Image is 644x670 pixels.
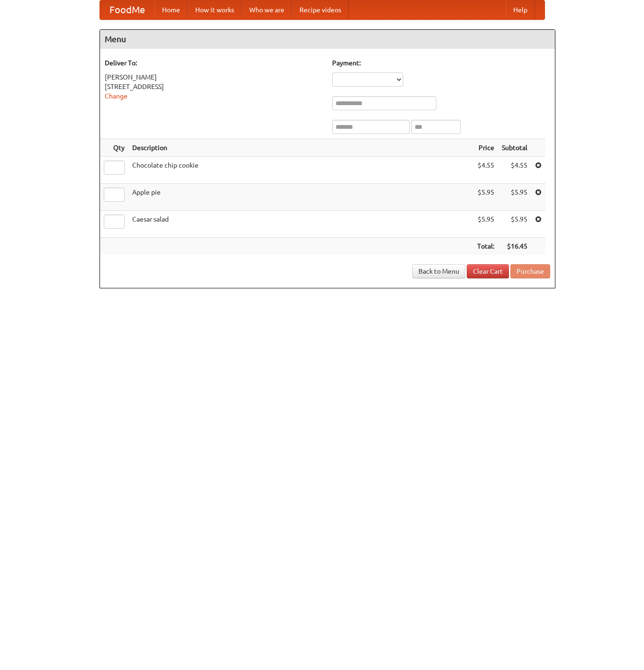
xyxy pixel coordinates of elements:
[498,211,531,238] td: $5.95
[412,264,465,278] a: Back to Menu
[242,0,292,19] a: Who we are
[105,58,323,68] h5: Deliver To:
[292,0,349,19] a: Recipe videos
[510,264,550,278] button: Purchase
[100,139,128,157] th: Qty
[498,184,531,211] td: $5.95
[188,0,242,19] a: How it works
[105,72,323,82] div: [PERSON_NAME]
[332,58,550,68] h5: Payment:
[128,139,473,157] th: Description
[154,0,188,19] a: Home
[473,211,498,238] td: $5.95
[498,238,531,255] th: $16.45
[473,184,498,211] td: $5.95
[467,264,509,278] a: Clear Cart
[473,157,498,184] td: $4.55
[105,92,127,100] a: Change
[473,139,498,157] th: Price
[128,184,473,211] td: Apple pie
[506,0,535,19] a: Help
[498,139,531,157] th: Subtotal
[498,157,531,184] td: $4.55
[100,0,154,19] a: FoodMe
[105,82,323,91] div: [STREET_ADDRESS]
[128,157,473,184] td: Chocolate chip cookie
[128,211,473,238] td: Caesar salad
[473,238,498,255] th: Total:
[100,30,555,49] h4: Menu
